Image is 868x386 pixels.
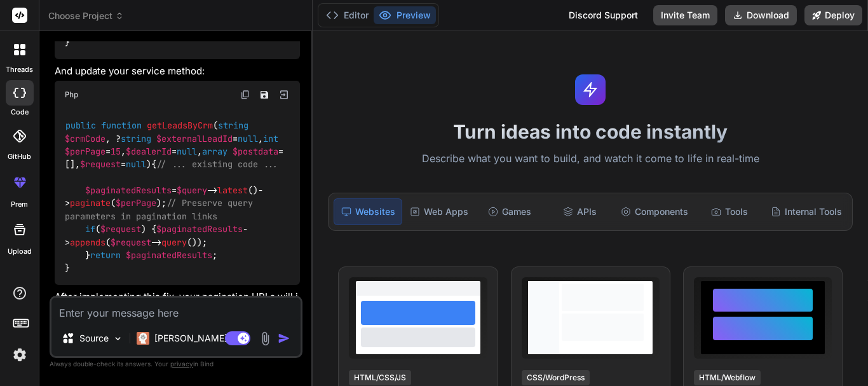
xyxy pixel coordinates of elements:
img: Open in Browser [278,89,290,100]
span: ( ) [65,120,288,170]
span: 15 [111,146,121,157]
div: HTML/Webflow [694,370,761,385]
span: string [218,120,248,131]
span: function [101,120,142,131]
div: CSS/WordPress [522,370,590,385]
span: null [177,146,197,157]
span: // ... existing code ... [156,159,278,170]
button: Deploy [804,5,862,25]
p: And update your service method: [55,64,300,79]
span: $request [100,224,141,235]
span: $crmCode [65,133,105,144]
span: array [202,146,227,157]
span: $perPage [65,146,105,157]
span: , ? = , = , = , = [], = [65,120,288,170]
span: null [238,133,258,144]
div: Web Apps [405,198,473,225]
div: Discord Support [561,5,646,25]
div: Games [476,198,543,225]
span: int [263,133,278,144]
button: Download [725,5,797,25]
span: appends [70,237,105,248]
div: Internal Tools [766,198,847,225]
span: $dealerId [126,146,172,157]
span: $query [177,184,207,196]
span: Choose Project [48,10,124,22]
div: HTML/CSS/JS [349,370,411,385]
span: $perPage [116,198,156,209]
span: query [161,237,187,248]
span: public [65,120,96,131]
p: After implementing this fix, your pagination URLs will include all the query parameters like: [55,290,300,319]
button: Invite Team [653,5,717,25]
span: null [126,159,146,170]
span: Php [65,90,78,100]
img: attachment [258,331,273,346]
p: [PERSON_NAME] 4 S.. [154,332,249,345]
p: Source [79,332,109,345]
label: threads [6,64,33,75]
span: $externalLeadId [156,133,233,144]
p: Always double-check its answers. Your in Bind [50,358,302,370]
label: prem [11,199,28,210]
img: Pick Models [112,333,123,344]
span: paginate [70,198,111,209]
div: APIs [546,198,613,225]
span: return [90,249,121,261]
span: $paginatedResults [126,249,212,261]
div: Components [616,198,693,225]
code: { = -> ()-> ( ); ( ) { -> ( -> ()); } ; } [65,119,288,275]
span: $request [80,159,121,170]
span: if [85,224,95,235]
span: latest [217,184,248,196]
img: icon [278,332,290,345]
span: // Preserve query parameters in pagination links [65,198,258,222]
label: GitHub [8,151,31,162]
label: code [11,107,29,118]
label: Upload [8,246,32,257]
span: $paginatedResults [156,224,243,235]
img: copy [240,90,250,100]
span: $paginatedResults [85,184,172,196]
img: Claude 4 Sonnet [137,332,149,345]
button: Preview [374,6,436,24]
h1: Turn ideas into code instantly [320,120,860,143]
button: Editor [321,6,374,24]
span: $request [111,237,151,248]
span: privacy [170,360,193,368]
div: Websites [334,198,402,225]
div: Tools [696,198,763,225]
img: settings [9,344,31,366]
p: Describe what you want to build, and watch it come to life in real-time [320,151,860,167]
span: string [121,133,151,144]
button: Save file [255,86,273,104]
span: getLeadsByCrm [147,120,213,131]
span: $postdata [233,146,278,157]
